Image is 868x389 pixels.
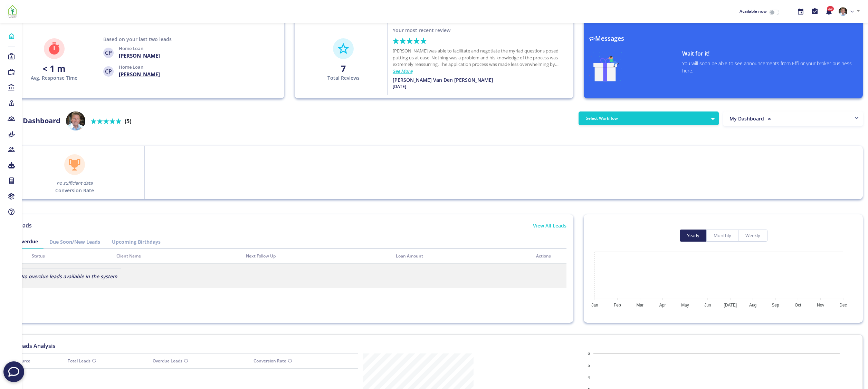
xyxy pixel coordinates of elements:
[680,230,707,242] button: yearly
[588,363,590,368] tspan: 5
[66,111,85,131] img: user
[393,76,493,84] p: [PERSON_NAME] Van Den [PERSON_NAME]
[817,303,824,308] tspan: Nov
[822,4,836,19] button: 250
[704,303,711,308] tspan: Jun
[55,187,94,194] p: Conversion Rate
[729,115,764,122] span: My Dashboard
[749,303,756,308] tspan: Aug
[740,8,767,14] span: Available now
[396,253,528,259] div: Loan Amount
[103,36,172,43] p: Based on your last two leads
[341,62,346,74] strong: 7
[682,50,858,57] h4: Wait for it!
[44,235,106,249] a: Due Soon/New Leads
[772,303,780,308] tspan: Sep
[119,52,160,59] h4: [PERSON_NAME]
[659,303,666,308] tspan: Apr
[246,253,388,259] div: Next Follow Up
[706,230,738,242] button: monthly
[119,45,143,51] span: Home Loan
[393,68,412,75] a: See More
[31,74,77,81] p: Avg. Response Time
[393,84,406,90] p: [DATE]
[125,117,131,125] b: (5)
[6,4,19,18] img: 7ef6f553-fa6a-4c30-bc82-24974be04ac6-637908507574932421.png
[393,48,568,68] p: [PERSON_NAME] was able to facilitate and negotiate the myriad questions posed putting us at ease....
[592,303,598,308] tspan: Jan
[536,253,562,259] div: Actions
[68,358,96,364] span: Total Leads
[5,116,60,126] p: Your Dashboard
[840,303,847,308] tspan: Dec
[579,111,719,125] button: Select Workflow
[327,74,360,81] p: Total Reviews
[57,180,93,186] span: no sufficient data
[588,351,590,356] tspan: 6
[738,230,767,242] button: weekly
[637,303,644,308] tspan: Mar
[533,222,566,235] a: View All Leads
[839,7,847,16] img: 05ee49a5-7a20-4666-9e8c-f1b57a6951a1-637908577730117354.png
[12,235,44,248] a: Overdue
[106,235,166,249] a: Upcoming Birthdays
[12,221,36,230] p: Leads
[681,303,689,308] tspan: May
[588,376,590,380] tspan: 4
[589,50,622,81] img: gift
[724,303,737,308] tspan: [DATE]
[42,62,66,74] strong: < 1 m
[614,303,621,308] tspan: Feb
[795,303,801,308] tspan: Oct
[20,273,117,280] i: No overdue leads available in the system
[32,253,108,259] div: Status
[153,358,188,364] span: Overdue Leads
[254,358,292,364] span: Conversion Rate
[103,48,114,58] span: CP
[393,27,450,34] p: Your most recent review
[119,64,143,70] span: Home Loan
[17,358,59,364] div: Source
[827,6,834,11] span: 250
[589,35,858,42] h3: Messages
[103,66,114,77] span: CP
[533,222,566,229] p: View All Leads
[682,60,858,74] p: You will soon be able to see announcements from Effi or your broker business here.
[119,71,160,78] h4: [PERSON_NAME]
[12,342,59,350] p: Leads Analysis
[116,253,238,259] div: Client Name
